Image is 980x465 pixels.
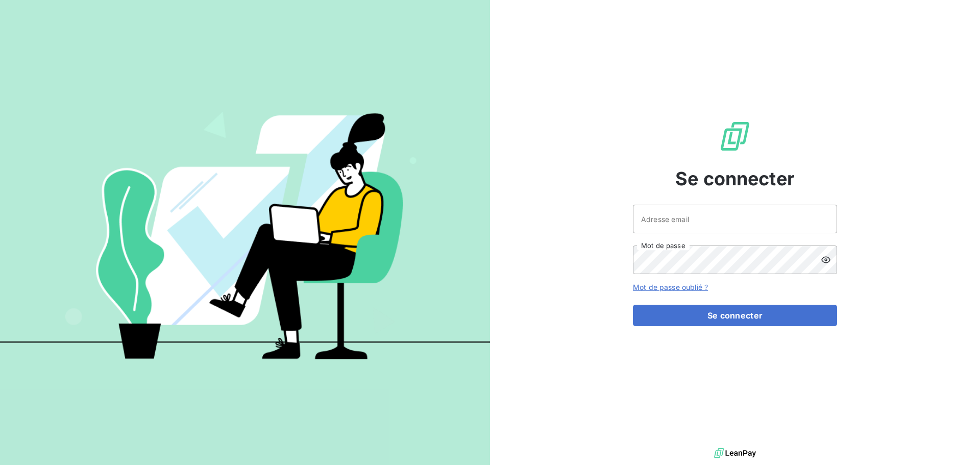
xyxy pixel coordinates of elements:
img: logo [714,446,756,461]
span: Se connecter [675,165,795,192]
button: Se connecter [633,305,837,326]
input: placeholder [633,205,837,233]
img: Logo LeanPay [719,120,751,153]
a: Mot de passe oublié ? [633,283,708,291]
